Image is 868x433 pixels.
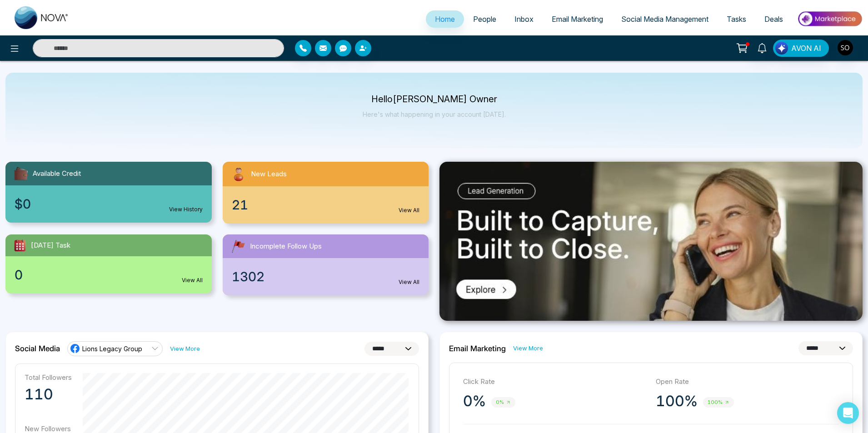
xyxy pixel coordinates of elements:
img: . [439,162,863,321]
span: Available Credit [33,169,81,179]
span: New Leads [251,169,287,179]
a: Inbox [505,10,543,28]
span: Tasks [727,15,746,24]
p: Hello [PERSON_NAME] Owner [363,95,506,103]
span: Incomplete Follow Ups [250,241,322,252]
span: AVON AI [791,43,821,54]
span: Email Marketing [552,15,603,24]
img: Market-place.gif [797,9,863,29]
span: Home [435,15,455,24]
span: 100% [703,397,734,408]
button: AVON AI [773,40,829,57]
a: Home [426,10,464,28]
h2: Social Media [15,344,60,353]
p: 0% [463,392,486,410]
img: newLeads.svg [230,165,247,183]
span: $0 [15,194,31,214]
img: todayTask.svg [13,238,27,253]
a: View History [169,205,203,214]
div: Open Intercom Messenger [837,402,859,424]
span: [DATE] Task [31,240,70,251]
a: Social Media Management [612,10,718,28]
img: User Avatar [838,40,853,55]
a: Incomplete Follow Ups1302View All [217,234,434,295]
span: 0% [491,397,515,408]
a: View More [170,344,200,353]
a: New Leads21View All [217,162,434,224]
a: Email Marketing [543,10,612,28]
span: Deals [764,15,783,24]
img: followUps.svg [230,238,246,254]
span: Social Media Management [621,15,708,24]
p: Open Rate [656,377,839,387]
span: 0 [15,265,23,284]
span: People [473,15,496,24]
span: Lions Legacy Group [82,344,142,353]
a: Tasks [718,10,755,28]
span: 21 [232,195,248,214]
span: Inbox [514,15,534,24]
img: availableCredit.svg [13,165,29,182]
img: Lead Flow [775,42,788,55]
p: Here's what happening in your account [DATE]. [363,110,506,118]
p: Total Followers [25,373,72,382]
span: 1302 [232,267,264,286]
p: 100% [656,392,698,410]
h2: Email Marketing [449,344,506,353]
a: View More [513,344,543,353]
a: People [464,10,505,28]
a: Deals [755,10,792,28]
a: View All [182,276,203,284]
a: View All [399,278,419,286]
p: New Followers [25,424,72,433]
a: View All [399,206,419,214]
p: 110 [25,385,72,403]
p: Click Rate [463,377,647,387]
img: Nova CRM Logo [15,6,69,29]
